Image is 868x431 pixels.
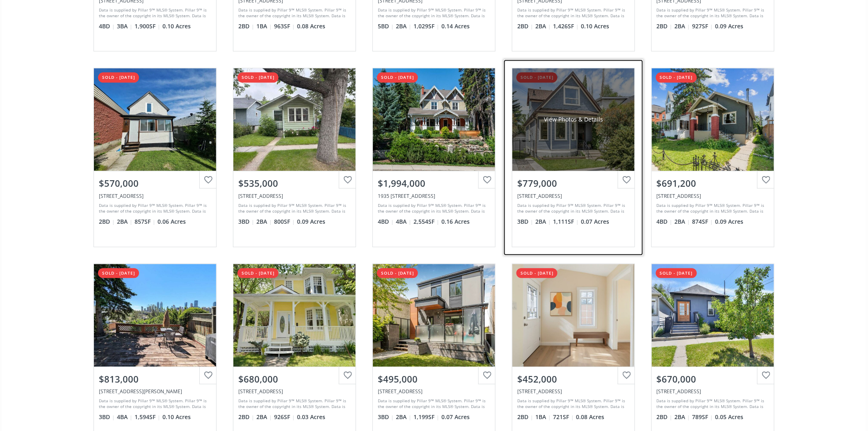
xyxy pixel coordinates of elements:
[238,177,351,190] div: $535,000
[692,218,713,226] span: 874 SF
[297,413,325,421] span: 0.03 Acres
[675,22,690,30] span: 2 BA
[256,413,272,421] span: 2 BA
[441,22,470,30] span: 0.14 Acres
[99,373,211,385] div: $813,000
[238,22,254,30] span: 2 BD
[238,373,351,385] div: $680,000
[85,60,225,255] a: sold - [DATE]$570,000[STREET_ADDRESS]Data is supplied by Pillar 9™ MLS® System. Pillar 9™ is the ...
[517,193,630,199] div: 1419 15 Street SE, Calgary, AB T2G 3L6
[517,177,630,190] div: $779,000
[441,218,470,226] span: 0.16 Acres
[657,22,673,30] span: 2 BD
[657,202,767,215] div: Data is supplied by Pillar 9™ MLS® System. Pillar 9™ is the owner of the copyright in its MLS® Sy...
[517,218,533,226] span: 3 BD
[396,218,411,226] span: 4 BA
[657,388,769,395] div: 931 2 Avenue NE, Calgary, AB T2E 0G6
[238,193,351,199] div: 234 8 Avenue NE, Calgary, AB T2E 0P7
[274,413,295,421] span: 926 SF
[274,22,295,30] span: 963 SF
[238,413,254,421] span: 2 BD
[99,218,115,226] span: 2 BD
[238,388,351,395] div: 2421 1 Street SW, Calgary, AB T2S 1P5
[657,177,769,190] div: $691,200
[657,193,769,199] div: 1331 10 Avenue SE, Calgary, AB T2G 0W8
[553,413,574,421] span: 721 SF
[99,7,209,19] div: Data is supplied by Pillar 9™ MLS® System. Pillar 9™ is the owner of the copyright in its MLS® Sy...
[256,218,272,226] span: 2 BA
[413,22,439,30] span: 1,029 SF
[544,115,603,124] div: View Photos & Details
[99,22,115,30] span: 4 BD
[158,218,186,226] span: 0.06 Acres
[517,388,630,395] div: 1913 Edmonton Trail NE, Calgary, AB T3A 0Z9
[553,22,579,30] span: 1,426 SF
[535,22,551,30] span: 2 BA
[581,22,609,30] span: 0.10 Acres
[657,218,673,226] span: 4 BD
[162,413,191,421] span: 0.10 Acres
[576,413,604,421] span: 0.08 Acres
[135,22,160,30] span: 1,900 SF
[99,398,209,410] div: Data is supplied by Pillar 9™ MLS® System. Pillar 9™ is the owner of the copyright in its MLS® Sy...
[657,398,767,410] div: Data is supplied by Pillar 9™ MLS® System. Pillar 9™ is the owner of the copyright in its MLS® Sy...
[675,413,690,421] span: 2 BA
[378,193,490,199] div: 1935 10 Street SW, Calgary, AB T2T 3G2
[517,398,628,410] div: Data is supplied by Pillar 9™ MLS® System. Pillar 9™ is the owner of the copyright in its MLS® Sy...
[378,7,488,19] div: Data is supplied by Pillar 9™ MLS® System. Pillar 9™ is the owner of the copyright in its MLS® Sy...
[238,7,349,19] div: Data is supplied by Pillar 9™ MLS® System. Pillar 9™ is the owner of the copyright in its MLS® Sy...
[517,413,533,421] span: 2 BD
[99,388,211,395] div: 1021 Maggie Street SE, Calgary, AB T2G4L6
[581,218,609,226] span: 0.07 Acres
[378,388,490,395] div: 352 33 Avenue NE, Calgary, AB T2E 2H8
[274,218,295,226] span: 800 SF
[378,373,490,385] div: $495,000
[657,7,767,19] div: Data is supplied by Pillar 9™ MLS® System. Pillar 9™ is the owner of the copyright in its MLS® Sy...
[238,202,349,215] div: Data is supplied by Pillar 9™ MLS® System. Pillar 9™ is the owner of the copyright in its MLS® Sy...
[364,60,504,255] a: sold - [DATE]$1,994,0001935 [STREET_ADDRESS]Data is supplied by Pillar 9™ MLS® System. Pillar 9™ ...
[715,218,744,226] span: 0.09 Acres
[535,413,551,421] span: 1 BA
[99,177,211,190] div: $570,000
[135,413,160,421] span: 1,594 SF
[238,218,254,226] span: 3 BD
[135,218,155,226] span: 857 SF
[117,413,132,421] span: 4 BA
[715,22,744,30] span: 0.09 Acres
[378,398,488,410] div: Data is supplied by Pillar 9™ MLS® System. Pillar 9™ is the owner of the copyright in its MLS® Sy...
[692,22,713,30] span: 927 SF
[692,413,713,421] span: 789 SF
[238,398,349,410] div: Data is supplied by Pillar 9™ MLS® System. Pillar 9™ is the owner of the copyright in its MLS® Sy...
[256,22,272,30] span: 1 BA
[297,22,325,30] span: 0.08 Acres
[99,202,209,215] div: Data is supplied by Pillar 9™ MLS® System. Pillar 9™ is the owner of the copyright in its MLS® Sy...
[225,60,364,255] a: sold - [DATE]$535,000[STREET_ADDRESS]Data is supplied by Pillar 9™ MLS® System. Pillar 9™ is the ...
[396,413,411,421] span: 2 BA
[117,22,132,30] span: 3 BA
[657,413,673,421] span: 2 BD
[378,22,394,30] span: 5 BD
[396,22,411,30] span: 2 BA
[517,7,628,19] div: Data is supplied by Pillar 9™ MLS® System. Pillar 9™ is the owner of the copyright in its MLS® Sy...
[441,413,470,421] span: 0.07 Acres
[162,22,191,30] span: 0.10 Acres
[413,218,439,226] span: 2,554 SF
[517,373,630,385] div: $452,000
[378,177,490,190] div: $1,994,000
[117,218,132,226] span: 2 BA
[378,218,394,226] span: 4 BD
[553,218,579,226] span: 1,111 SF
[715,413,744,421] span: 0.05 Acres
[657,373,769,385] div: $670,000
[535,218,551,226] span: 2 BA
[643,60,783,255] a: sold - [DATE]$691,200[STREET_ADDRESS]Data is supplied by Pillar 9™ MLS® System. Pillar 9™ is the ...
[504,60,643,255] a: sold - [DATE]View Photos & Details$779,000[STREET_ADDRESS]Data is supplied by Pillar 9™ MLS® Syst...
[675,218,690,226] span: 2 BA
[517,22,533,30] span: 2 BD
[378,413,394,421] span: 3 BD
[297,218,325,226] span: 0.09 Acres
[99,193,211,199] div: 814 21 Avenue SE, Calgary, AB T2G 1N1
[378,202,488,215] div: Data is supplied by Pillar 9™ MLS® System. Pillar 9™ is the owner of the copyright in its MLS® Sy...
[99,413,115,421] span: 3 BD
[413,413,439,421] span: 1,199 SF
